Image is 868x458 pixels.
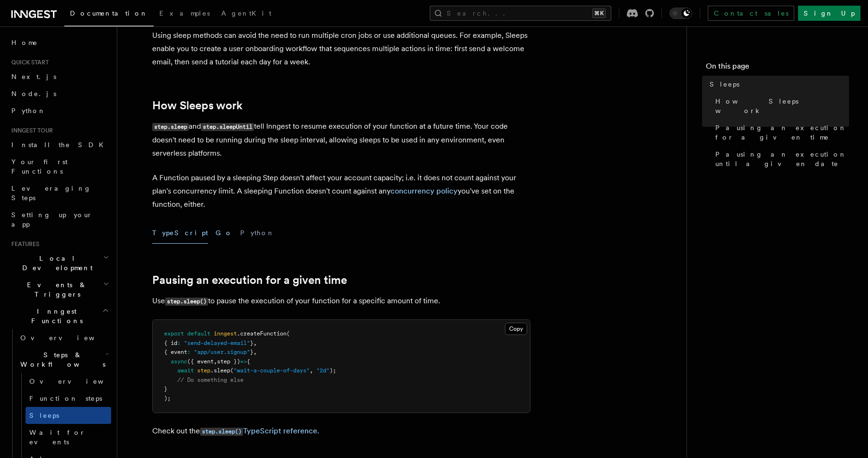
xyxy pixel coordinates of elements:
span: Next.js [11,73,56,80]
button: Copy [505,323,527,335]
a: Python [8,102,111,119]
span: .sleep [210,367,230,374]
span: Quick start [8,59,49,66]
span: , [253,340,257,346]
code: step.sleepUntil [201,123,254,131]
a: Pausing an execution for a given time [712,119,849,146]
a: Overview [17,329,111,346]
button: Search...⌘K [430,6,611,21]
span: Events & Triggers [8,280,103,299]
span: default [187,330,210,337]
p: and tell Inngest to resume execution of your function at a future time. Your code doesn't need to... [152,120,530,160]
p: A Function paused by a sleeping Step doesn't affect your account capacity; i.e. it does not count... [152,171,530,211]
span: : [177,340,181,346]
span: // Do something else [177,377,243,383]
code: step.sleep() [165,298,208,306]
span: "app/user.signup" [194,349,250,355]
span: , [310,367,313,374]
button: Python [240,222,275,244]
a: How Sleeps work [152,99,243,112]
span: ( [230,367,234,374]
a: Examples [154,3,216,26]
span: } [164,386,167,392]
span: Local Development [8,254,103,273]
span: Sleeps [29,412,59,419]
span: Pausing an execution for a given time [715,123,849,142]
span: Inngest tour [8,127,53,134]
span: step [197,367,210,374]
span: Your first Functions [11,158,68,175]
span: async [171,358,187,365]
a: Setting up your app [8,206,111,233]
a: Next.js [8,68,111,85]
a: Sign Up [798,6,860,21]
span: => [240,358,247,365]
p: Using sleep methods can avoid the need to run multiple cron jobs or use additional queues. For ex... [152,29,530,69]
a: Pausing an execution until a given date [712,146,849,172]
span: Leveraging Steps [11,185,91,202]
span: ( [286,330,290,337]
span: Documentation [70,9,148,17]
span: AgentKit [221,9,271,17]
span: Pausing an execution until a given date [715,150,849,168]
a: Node.js [8,85,111,102]
h4: On this page [706,61,849,76]
a: Install the SDK [8,136,111,153]
a: Your first Functions [8,153,111,180]
button: Events & Triggers [8,276,111,303]
a: Pausing an execution for a given time [152,273,347,287]
a: AgentKit [216,3,277,26]
span: } [250,349,253,355]
span: { event [164,349,187,355]
span: Home [11,38,38,47]
button: Toggle dark mode [669,8,692,19]
span: await [177,367,194,374]
span: inngest [214,330,237,337]
a: concurrency policy [391,186,458,195]
kbd: ⌘K [592,9,606,18]
a: step.sleep()TypeScript reference. [200,426,319,435]
span: Inngest Functions [8,307,102,326]
span: "send-delayed-email" [184,340,250,346]
span: } [250,340,253,346]
span: Function steps [29,395,102,402]
button: Steps & Workflows [17,346,111,373]
span: Setting up your app [11,211,93,228]
span: Examples [159,9,210,17]
a: Home [8,34,111,51]
a: Wait for events [26,424,111,450]
span: How Sleeps work [715,97,849,115]
a: How Sleeps work [712,93,849,119]
span: , [214,358,217,365]
span: Overview [20,334,118,342]
a: Function steps [26,390,111,407]
span: Overview [29,378,127,385]
span: Python [11,107,46,114]
a: Sleeps [706,76,849,93]
a: Documentation [64,3,154,26]
a: Leveraging Steps [8,180,111,206]
span: ); [164,395,171,402]
span: Features [8,240,39,248]
span: ); [330,367,336,374]
button: Inngest Functions [8,303,111,329]
span: Install the SDK [11,141,109,149]
span: Node.js [11,90,56,97]
code: step.sleep [152,123,189,131]
span: step }) [217,358,240,365]
button: Local Development [8,250,111,276]
span: Steps & Workflows [17,350,105,369]
button: TypeScript [152,222,208,244]
span: "2d" [316,367,330,374]
span: "wait-a-couple-of-days" [234,367,310,374]
span: : [187,349,191,355]
p: Check out the [152,424,530,438]
button: Go [216,222,233,244]
p: Use to pause the execution of your function for a specific amount of time. [152,294,530,308]
span: , [253,349,257,355]
span: ({ event [187,358,214,365]
code: step.sleep() [200,428,243,436]
span: Wait for events [29,429,86,446]
span: { id [164,340,177,346]
span: .createFunction [237,330,286,337]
